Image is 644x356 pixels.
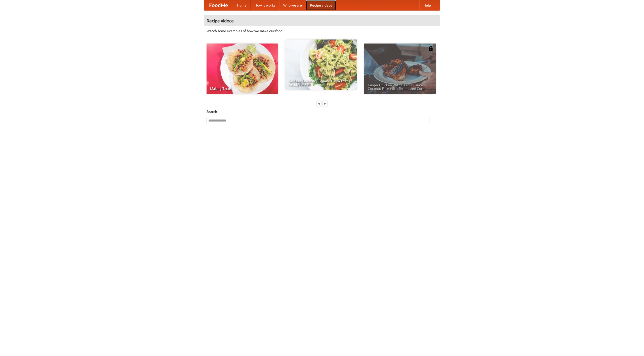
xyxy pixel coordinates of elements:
a: Who we are [279,0,306,10]
a: How it works [251,0,279,10]
p: Watch some examples of how we make our food! [207,28,437,33]
div: » [323,100,327,107]
a: Recipe videos [306,0,336,10]
a: Home [233,0,251,10]
img: 483408.png [428,46,433,51]
span: Making Tacos [210,87,274,90]
a: Help [419,0,435,10]
h4: Recipe videos [204,16,440,26]
span: An Easy, Summery Tomato Pasta That's Ready for Fall [289,79,353,86]
a: FoodMe [204,0,233,10]
div: « [317,100,321,107]
h5: Search [207,109,437,114]
a: Making Tacos [207,44,278,94]
a: An Easy, Summery Tomato Pasta That's Ready for Fall [285,39,357,90]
